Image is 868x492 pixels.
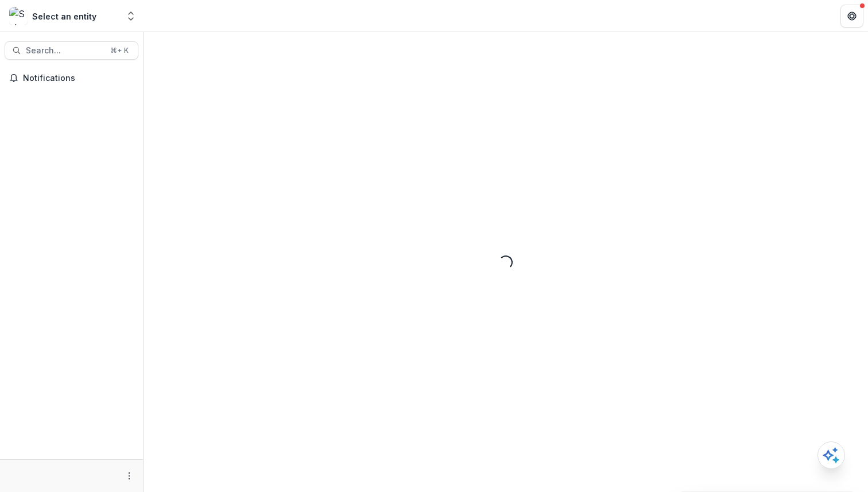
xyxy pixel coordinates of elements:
[122,469,136,483] button: More
[108,44,131,57] div: ⌘ + K
[840,5,863,28] button: Get Help
[26,46,103,56] span: Search...
[5,41,138,60] button: Search...
[5,69,138,87] button: Notifications
[32,10,96,22] div: Select an entity
[123,5,139,28] button: Open entity switcher
[9,7,28,25] img: Select an entity
[23,73,134,83] span: Notifications
[817,441,845,469] button: Open AI Assistant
